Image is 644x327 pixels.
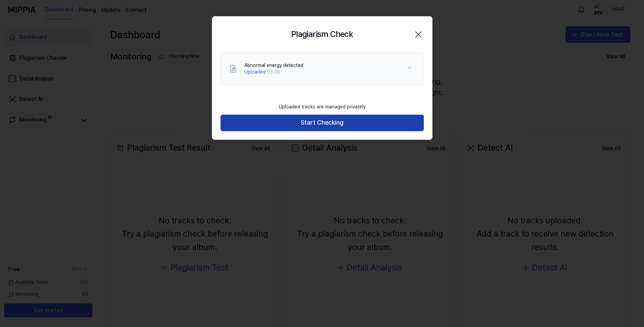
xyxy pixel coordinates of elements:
img: File Select [229,65,237,73]
div: Abnormal energy detected [244,62,303,69]
button: Start Checking [221,115,424,131]
h2: Plagiarism Check [291,28,353,41]
div: · 03:28 [244,69,303,76]
div: Uploaded tracks are managed privately [275,99,370,115]
span: Uploaded [244,69,266,75]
